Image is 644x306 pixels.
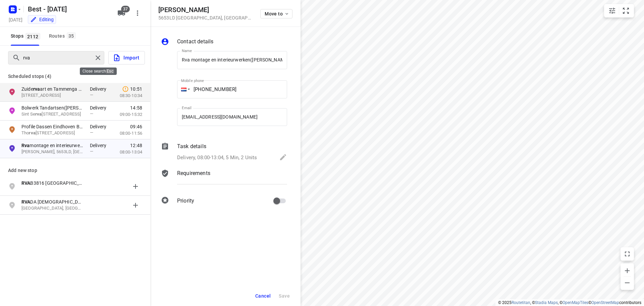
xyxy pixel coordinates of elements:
[90,104,110,111] p: Delivery
[181,79,204,83] label: Mobile phone
[158,6,252,14] h5: [PERSON_NAME]
[131,6,144,20] button: More
[108,51,145,64] button: Import
[90,111,93,116] span: —
[512,300,530,305] a: Routetitan
[21,199,83,205] p: DA [DEMOGRAPHIC_DATA]
[130,104,142,111] span: 14:58
[161,169,287,189] div: Requirements
[21,199,30,205] b: RVA
[279,153,287,161] svg: Edit
[49,32,78,40] div: Routes
[21,149,83,155] p: [PERSON_NAME], 5653LD, [GEOGRAPHIC_DATA], [GEOGRAPHIC_DATA]
[122,86,129,92] svg: Late
[161,142,287,163] div: Task detailsDelivery, 08:00-13:04, 5 Min, 2 Units
[177,38,213,46] p: Contact details
[90,130,93,135] span: —
[90,92,93,97] span: —
[604,4,634,17] div: small contained button group
[11,32,42,40] span: Stops
[120,92,142,99] p: 08:30-10:34
[21,143,30,148] b: Rva
[260,9,292,18] button: Move to
[21,123,83,130] p: Profile Dassen Eindhoven BV([PERSON_NAME])
[498,300,641,305] li: © 2025 , © , © © contributors
[120,149,142,156] p: 08:00-13:04
[130,142,142,149] span: 12:48
[253,290,273,302] button: Cancel
[90,86,110,92] p: Delivery
[130,86,142,92] span: 10:51
[158,15,252,20] p: 5653LD [GEOGRAPHIC_DATA] , [GEOGRAPHIC_DATA]
[120,130,142,137] p: 08:00-11:56
[121,6,130,12] span: 37
[161,38,287,47] div: Contact details
[6,16,25,24] h5: Project date
[90,142,110,149] p: Delivery
[104,51,145,64] a: Import
[90,149,93,154] span: —
[23,53,93,63] input: Add or search stops
[535,300,558,305] a: Stadia Maps
[619,4,633,17] button: Fit zoom
[177,80,190,98] div: Netherlands: + 31
[255,293,271,299] span: Cancel
[25,4,112,14] h5: Best - [DATE]
[8,72,142,80] p: Scheduled stops ( 4 )
[177,169,210,177] p: Requirements
[130,123,142,130] span: 09:46
[177,142,206,150] p: Task details
[177,154,257,162] p: Delivery, 08:00-13:04, 5 Min, 2 Units
[21,180,83,186] p: RVAB3816 جبل الخرب، صلبوخ Saudi-Arabië
[21,111,83,118] p: Sint Servaasbolwerk 2, 6211NB, Maastricht, NL
[591,300,619,305] a: OpenStreetMap
[120,111,142,118] p: 09:00-15:32
[33,86,40,92] b: rva
[21,130,83,136] p: Thorvaldsenlaan 8, 5623BN, Eindhoven, NL
[35,112,42,117] b: rva
[177,80,287,98] input: 1 (702) 123-4567
[21,92,83,99] p: [STREET_ADDRESS]
[67,32,76,39] span: 35
[29,130,35,135] b: rva
[21,180,30,186] b: RVA
[605,4,619,17] button: Map settings
[21,86,83,92] p: Zuidervaart en Tammenga Notarissen(Denise Zeuren)
[21,142,83,149] p: Rva montage en interieurwerken(Rick Dane)
[8,166,142,174] p: Add new stop
[25,33,40,40] span: 2112
[21,205,83,212] p: [GEOGRAPHIC_DATA], [GEOGRAPHIC_DATA]
[177,197,194,205] p: Priority
[265,11,289,16] span: Move to
[562,300,588,305] a: OpenMapTiles
[115,6,128,20] button: 37
[21,104,83,111] p: Bolwerk Tandartsen([PERSON_NAME])
[30,16,54,23] div: Editing
[113,53,139,62] span: Import
[90,123,110,130] p: Delivery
